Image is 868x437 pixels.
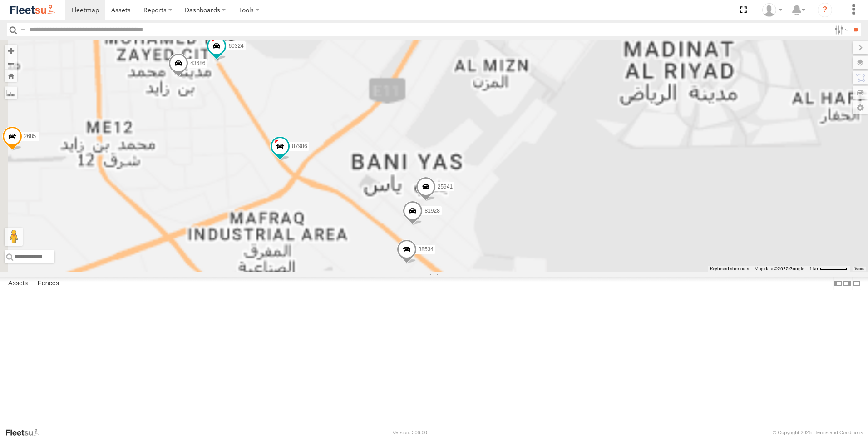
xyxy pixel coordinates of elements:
[5,45,17,57] button: Zoom in
[5,86,17,99] label: Measure
[9,4,56,16] img: fleetsu-logo-horizontal.svg
[292,143,307,149] span: 87986
[852,277,861,290] label: Hide Summary Table
[4,277,32,290] label: Assets
[807,266,850,272] button: Map Scale: 1 km per 57 pixels
[24,133,36,139] span: 2685
[755,266,804,271] span: Map data ©2025 Google
[843,277,852,290] label: Dock Summary Table to the Right
[19,23,26,36] label: Search Query
[831,23,850,36] label: Search Filter Options
[853,101,868,114] label: Map Settings
[759,3,785,17] div: Mohamed Ashif
[773,430,863,435] div: © Copyright 2025 -
[5,428,47,437] a: Visit our Website
[419,246,434,253] span: 38534
[5,228,23,246] button: Drag Pegman onto the map to open Street View
[815,430,863,435] a: Terms and Conditions
[438,184,453,190] span: 25941
[854,267,864,271] a: Terms (opens in new tab)
[5,57,17,70] button: Zoom out
[33,277,64,290] label: Fences
[190,60,205,66] span: 43686
[5,70,17,82] button: Zoom Home
[393,430,427,435] div: Version: 306.00
[833,277,843,290] label: Dock Summary Table to the Left
[818,3,832,17] i: ?
[710,266,749,272] button: Keyboard shortcuts
[809,266,819,271] span: 1 km
[424,208,439,214] span: 81928
[228,43,243,49] span: 60324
